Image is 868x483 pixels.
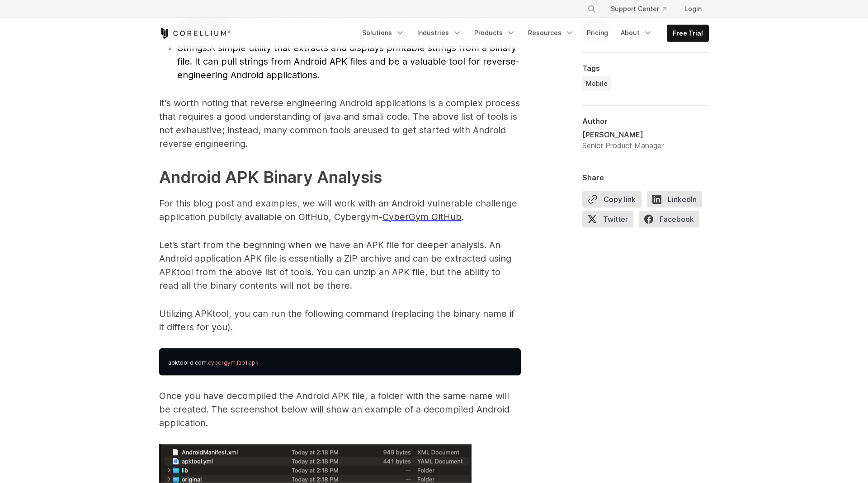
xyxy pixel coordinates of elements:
div: Navigation Menu [357,25,709,42]
a: Resources [523,25,580,41]
span: Strings: [177,42,209,53]
p: For this blog post and examples, we will work with an Android vulnerable challenge application pu... [159,197,521,224]
span: LinkedIn [647,191,702,207]
div: [PERSON_NAME] [582,129,664,140]
span: apktool d com [168,359,207,366]
span: Facebook [639,211,699,227]
a: Solutions [357,25,410,41]
a: Facebook [639,211,705,231]
div: Author [582,117,709,126]
a: Corellium Home [159,28,231,39]
a: Products [469,25,521,41]
a: Login [677,1,709,17]
strong: Android APK Binary Analysis [159,167,382,187]
span: Twitter [582,211,633,227]
span: .cybergym.lab1.apk [207,359,259,366]
div: Navigation Menu [576,1,709,17]
a: CyberGym GitHub [382,211,462,222]
div: Senior Product Manager [582,140,664,151]
span: ; instead, many common tools are [222,125,368,136]
div: Share [582,173,709,182]
button: Search [584,1,600,17]
a: Pricing [581,25,613,41]
span: A simple utility that extracts and displays printable strings from a binary file. It can pull str... [177,42,519,80]
p: Let’s start from the beginning when we have an APK file for deeper analysis. An Android applicati... [159,238,521,292]
button: Copy link [582,191,642,207]
a: Mobile [582,76,611,91]
a: About [615,25,658,41]
p: It's worth noting that reverse engineering Android applications is a complex process that require... [159,96,521,150]
a: Industries [412,25,467,41]
div: Tags [582,64,709,73]
a: Support Center [604,1,674,17]
span: Mobile [586,79,608,88]
a: Twitter [582,211,639,231]
a: LinkedIn [647,191,708,211]
a: Free Trial [667,25,708,42]
span: u [222,125,373,136]
p: Once you have decompiled the Android APK file, a folder with the same name will be created. The s... [159,389,521,430]
p: Utilizing APKtool, you can run the following command (replacing the binary name if it differs for... [159,307,521,334]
